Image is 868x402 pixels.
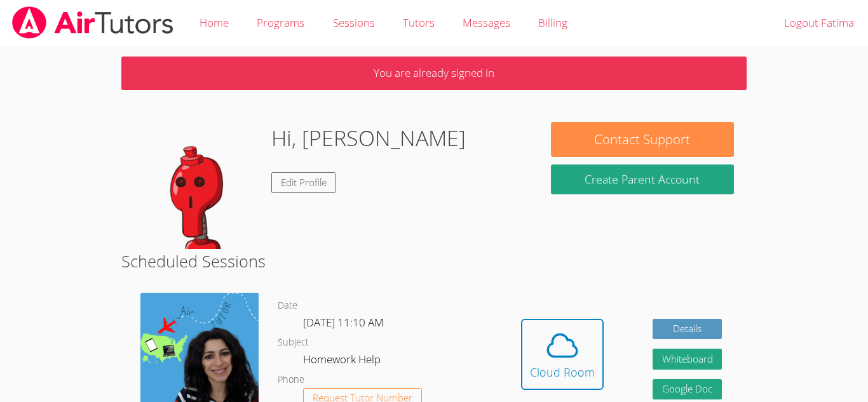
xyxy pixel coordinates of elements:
img: airtutors_banner-c4298cdbf04f3fff15de1276eac7730deb9818008684d7c2e4769d2f7ddbe033.png [11,6,175,39]
dt: Date [278,298,297,314]
dd: Homework Help [303,351,383,372]
h2: Scheduled Sessions [121,249,747,273]
dt: Phone [278,372,304,388]
dt: Subject [278,335,309,351]
a: Google Doc [653,379,722,400]
span: [DATE] 11:10 AM [303,315,384,330]
a: Edit Profile [271,172,336,193]
p: You are already signed in [121,57,747,90]
button: Contact Support [551,122,734,157]
img: default.png [134,122,261,249]
a: Details [653,319,722,340]
h1: Hi, [PERSON_NAME] [271,122,466,154]
span: Messages [463,15,510,30]
button: Whiteboard [653,349,722,370]
button: Create Parent Account [551,164,734,194]
button: Cloud Room [521,319,604,390]
div: Cloud Room [530,363,595,381]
